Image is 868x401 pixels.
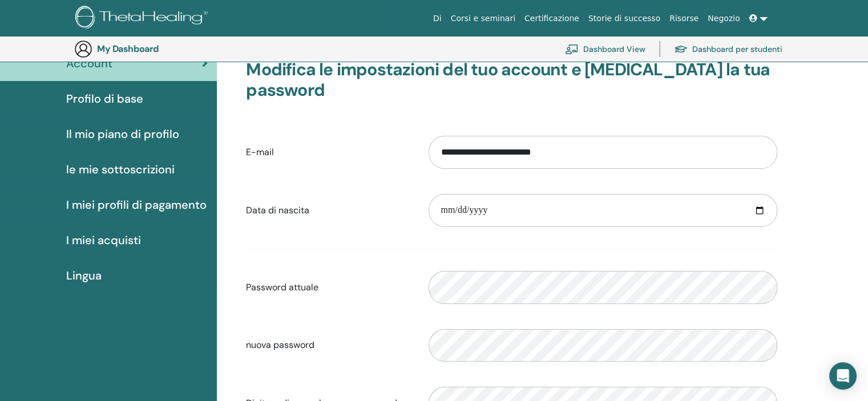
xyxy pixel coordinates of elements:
[584,8,665,29] a: Storie di successo
[66,196,207,213] span: I miei profili di pagamento
[97,43,211,54] h3: My Dashboard
[237,334,420,356] label: nuova password
[237,141,420,163] label: E-mail
[66,55,112,72] span: Account
[66,125,179,143] span: Il mio piano di profilo
[829,362,857,390] div: Open Intercom Messenger
[674,44,688,54] img: graduation-cap.svg
[446,8,520,29] a: Corsi e seminari
[520,8,584,29] a: Certificazione
[66,90,143,107] span: Profilo di base
[74,40,92,58] img: generic-user-icon.jpg
[565,37,645,62] a: Dashboard View
[237,200,420,221] label: Data di nascita
[429,8,446,29] a: Di
[246,59,777,100] h3: Modifica le impostazioni del tuo account e [MEDICAL_DATA] la tua password
[674,37,782,62] a: Dashboard per studenti
[66,161,175,178] span: le mie sottoscrizioni
[237,277,420,298] label: Password attuale
[66,232,141,249] span: I miei acquisti
[703,8,744,29] a: Negozio
[75,6,212,31] img: logo.png
[66,267,102,284] span: Lingua
[665,8,703,29] a: Risorse
[565,44,579,54] img: chalkboard-teacher.svg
